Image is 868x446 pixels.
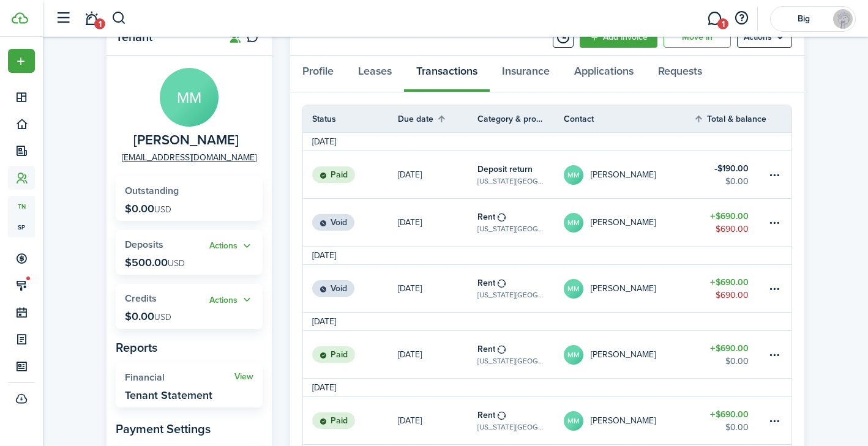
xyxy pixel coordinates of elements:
[303,331,398,378] a: Paid
[154,311,171,324] span: USD
[477,265,564,312] a: Rent[US_STATE][GEOGRAPHIC_DATA]
[833,9,853,29] img: Big
[303,249,345,262] td: [DATE]
[122,151,256,164] a: [EMAIL_ADDRESS][DOMAIN_NAME]
[725,355,749,368] table-amount-description: $0.00
[303,151,398,198] a: Paid
[312,346,355,363] status: Paid
[716,289,749,302] table-amount-description: $690.00
[779,15,828,23] span: Big
[477,331,564,378] a: Rent[US_STATE][GEOGRAPHIC_DATA]
[580,27,657,48] a: Add invoice
[209,293,253,307] widget-stats-action: Actions
[477,409,495,422] table-info-title: Rent
[116,30,214,44] panel-main-title: Tenant
[694,265,767,312] a: $690.00$690.00
[591,170,656,180] table-profile-info-text: [PERSON_NAME]
[303,315,345,328] td: [DATE]
[710,408,749,421] table-amount-title: $690.00
[710,276,749,289] table-amount-title: $690.00
[477,289,545,300] table-subtitle: [US_STATE][GEOGRAPHIC_DATA]
[168,257,185,270] span: USD
[8,217,35,237] a: sp
[209,239,253,253] button: Open menu
[564,411,583,431] avatar-text: MM
[398,397,477,444] a: [DATE]
[303,113,398,125] th: Status
[125,310,171,322] p: $0.00
[694,331,767,378] a: $690.00$0.00
[398,348,422,361] p: [DATE]
[477,151,564,198] a: Deposit return[US_STATE][GEOGRAPHIC_DATA]
[312,166,355,184] status: Paid
[398,216,422,229] p: [DATE]
[710,210,749,223] table-amount-title: $690.00
[646,56,714,92] a: Requests
[694,199,767,246] a: $690.00$690.00
[710,342,749,355] table-amount-title: $690.00
[737,27,792,48] button: Open menu
[94,18,105,29] span: 1
[8,49,35,73] button: Open menu
[564,265,694,312] a: MM[PERSON_NAME]
[564,331,694,378] a: MM[PERSON_NAME]
[694,151,767,198] a: $190.00$0.00
[564,345,583,365] avatar-text: MM
[477,277,495,289] table-info-title: Rent
[125,256,185,269] p: $500.00
[398,199,477,246] a: [DATE]
[303,199,398,246] a: Void
[731,8,752,29] button: Open resource center
[346,56,404,92] a: Leases
[694,397,767,444] a: $690.00$0.00
[125,291,157,305] span: Credits
[125,389,212,401] widget-stats-description: Tenant Statement
[398,168,422,181] p: [DATE]
[303,381,345,394] td: [DATE]
[209,293,253,307] button: Open menu
[477,199,564,246] a: Rent[US_STATE][GEOGRAPHIC_DATA]
[564,397,694,444] a: MM[PERSON_NAME]
[490,56,562,92] a: Insurance
[477,163,533,176] table-info-title: Deposit return
[125,372,234,383] widget-stats-title: Financial
[312,280,354,297] status: Void
[477,343,495,355] table-info-title: Rent
[125,203,171,215] p: $0.00
[116,338,263,357] panel-main-subtitle: Reports
[564,113,694,125] th: Contact
[564,199,694,246] a: MM[PERSON_NAME]
[477,223,545,234] table-subtitle: [US_STATE][GEOGRAPHIC_DATA]
[133,133,239,148] span: Mackenzie McCormick
[51,7,75,30] button: Open sidebar
[564,279,583,299] avatar-text: MM
[694,111,767,126] th: Sort
[714,162,749,175] table-amount-title: $190.00
[716,223,749,236] table-amount-description: $690.00
[591,350,656,360] table-profile-info-text: [PERSON_NAME]
[209,239,253,253] button: Actions
[80,3,103,34] a: Notifications
[290,56,346,92] a: Profile
[303,265,398,312] a: Void
[8,196,35,217] a: tn
[303,397,398,444] a: Paid
[553,27,574,48] button: Timeline
[12,12,28,24] img: TenantCloud
[398,151,477,198] a: [DATE]
[312,214,354,231] status: Void
[125,184,179,198] span: Outstanding
[477,355,545,366] table-subtitle: [US_STATE][GEOGRAPHIC_DATA]
[564,213,583,232] avatar-text: MM
[564,151,694,198] a: MM[PERSON_NAME]
[664,27,731,48] a: Move in
[398,111,477,126] th: Sort
[477,422,545,433] table-subtitle: [US_STATE][GEOGRAPHIC_DATA]
[562,56,646,92] a: Applications
[725,175,749,188] table-amount-description: $0.00
[477,113,564,125] th: Category & property
[591,416,656,426] table-profile-info-text: [PERSON_NAME]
